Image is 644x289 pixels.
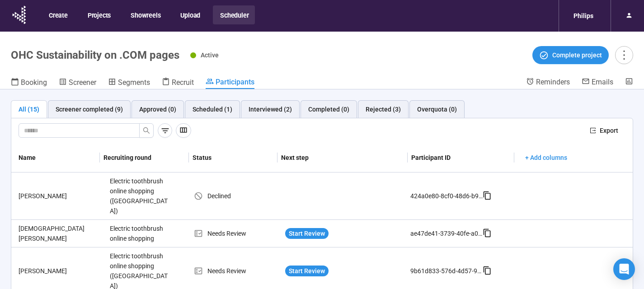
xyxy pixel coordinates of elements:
span: Screener [69,78,96,87]
span: Reminders [536,78,570,86]
span: Complete project [552,50,602,60]
th: Name [11,143,100,172]
div: Completed (0) [308,104,349,114]
a: Screener [59,77,96,89]
div: Needs Review [194,228,282,238]
button: Projects [80,5,117,24]
button: Complete project [532,46,609,64]
div: [DEMOGRAPHIC_DATA][PERSON_NAME] [15,224,106,243]
button: + Add columns [518,150,574,165]
div: Needs Review [194,266,282,276]
div: Declined [194,191,282,201]
span: search [143,127,150,134]
a: Emails [582,77,613,88]
div: Overquota (0) [417,104,457,114]
span: Recruit [172,78,194,87]
button: Create [42,5,74,24]
th: Recruiting round [100,143,188,172]
button: exportExport [583,123,625,138]
div: [PERSON_NAME] [15,191,106,201]
span: Emails [592,78,613,86]
span: Active [201,51,219,59]
div: Scheduled (1) [193,104,232,114]
div: All (15) [19,104,39,114]
span: Export [600,126,618,135]
span: Start Review [289,266,325,276]
button: search [139,123,154,138]
div: Electric toothbrush online shopping [106,220,174,247]
span: + Add columns [525,153,567,163]
a: Reminders [526,77,570,88]
div: Open Intercom Messenger [613,258,635,280]
div: Approved (0) [139,104,176,114]
div: Rejected (3) [366,104,401,114]
th: Status [189,143,277,172]
div: Interviewed (2) [249,104,292,114]
span: Booking [21,78,47,87]
div: Screener completed (9) [56,104,123,114]
span: Participants [216,78,254,86]
span: export [590,127,596,134]
h1: OHC Sustainability on .COM pages [11,49,179,61]
button: Start Review [285,266,329,276]
button: Upload [173,5,207,24]
button: Start Review [285,228,329,239]
a: Booking [11,77,47,89]
div: Electric toothbrush online shopping ([GEOGRAPHIC_DATA]) [106,172,174,219]
span: Segments [118,78,150,87]
div: 424a0e80-8cf0-48d6-b93b-133917090b14 [410,191,483,201]
button: Showreels [123,5,167,24]
a: Segments [108,77,150,89]
span: Start Review [289,228,325,238]
button: Scheduler [213,5,255,24]
span: more [618,49,630,61]
div: ae47de41-3739-40fe-a0b3-901e39452a50 [410,228,483,238]
a: Participants [206,77,254,89]
th: Next step [277,143,408,172]
div: Philips [568,7,599,24]
a: Recruit [162,77,194,89]
div: 9b61d833-576d-4d57-96a0-e693154110ad [410,266,483,276]
th: Participant ID [408,143,514,172]
button: more [615,46,633,64]
div: [PERSON_NAME] [15,266,106,276]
